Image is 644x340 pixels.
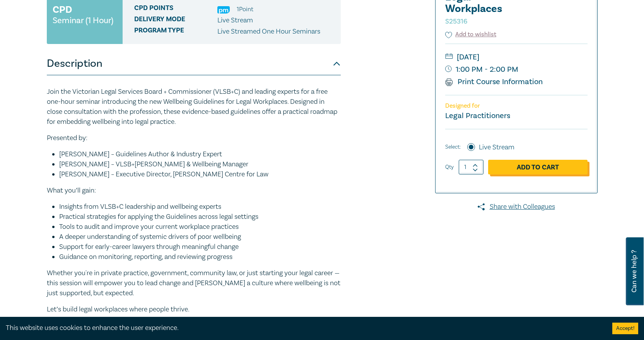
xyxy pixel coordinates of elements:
p: Join the Victorian Legal Services Board + Commissioner (VLSB+C) and leading experts for a free on... [47,87,341,127]
small: Legal Practitioners [445,111,510,121]
label: Qty [445,163,454,171]
span: Can we help ? [630,242,638,301]
li: 1 Point [237,4,253,14]
button: Accept cookies [612,323,638,334]
p: Whether you're in private practice, government, community law, or just starting your legal career... [47,268,341,298]
li: Practical strategies for applying the Guidelines across legal settings [59,212,341,222]
div: This website uses cookies to enhance the user experience. [6,323,601,333]
a: Share with Colleagues [435,202,598,212]
small: [DATE] [445,51,588,63]
li: Support for early-career lawyers through meaningful change [59,242,341,252]
p: Presented by: [47,133,341,143]
small: 1:00 PM - 2:00 PM [445,63,588,76]
span: Delivery Mode [134,15,217,25]
p: Designed for [445,102,588,110]
button: Add to wishlist [445,30,497,39]
small: Seminar (1 Hour) [53,17,113,24]
p: What you’ll gain: [47,186,341,196]
li: Tools to audit and improve your current workplace practices [59,222,341,232]
li: [PERSON_NAME] – VLSB+[PERSON_NAME] & Wellbeing Manager [59,159,341,169]
li: [PERSON_NAME] – Guidelines Author & Industry Expert [59,149,341,159]
span: Select: [445,143,461,151]
h3: CPD [53,3,72,17]
p: Let’s build legal workplaces where people thrive. [47,304,341,315]
label: Live Stream [479,142,514,152]
span: CPD Points [134,4,217,14]
input: 1 [459,160,483,174]
li: Guidance on monitoring, reporting, and reviewing progress [59,252,341,262]
span: Live Stream [217,16,253,25]
li: Insights from VLSB+C leadership and wellbeing experts [59,202,341,212]
li: A deeper understanding of systemic drivers of poor wellbeing [59,232,341,242]
img: Practice Management & Business Skills [217,6,230,14]
p: Live Streamed One Hour Seminars [217,27,320,37]
a: Add to Cart [488,160,588,174]
a: Print Course Information [445,77,543,87]
small: S25316 [445,17,467,26]
span: Program type [134,27,217,37]
li: [PERSON_NAME] – Executive Director, [PERSON_NAME] Centre for Law [59,169,341,179]
button: Description [47,52,341,75]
